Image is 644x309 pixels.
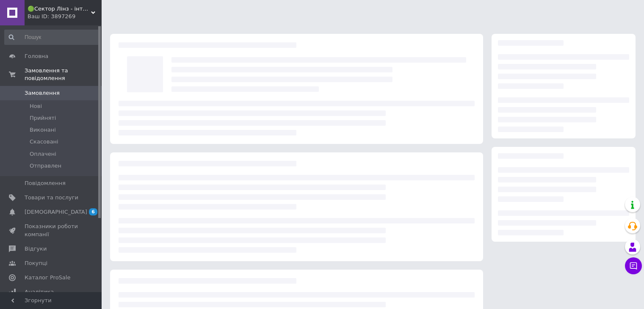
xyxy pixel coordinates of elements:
[25,274,70,281] span: Каталог ProSale
[30,114,56,122] span: Прийняті
[4,30,100,45] input: Пошук
[25,288,54,296] span: Аналітика
[25,223,78,238] span: Показники роботи компанії
[25,208,87,216] span: [DEMOGRAPHIC_DATA]
[30,138,58,146] span: Скасовані
[30,102,42,110] span: Нові
[625,257,642,274] button: Чат з покупцем
[25,194,78,201] span: Товари та послуги
[28,5,91,13] span: 🟢Сектор Лінз - інтернет магазин контактних лінз і товарів по догляду
[30,162,61,170] span: Отправлен
[25,245,47,253] span: Відгуки
[30,126,56,134] span: Виконані
[25,89,60,97] span: Замовлення
[30,150,56,158] span: Оплачені
[28,13,102,20] div: Ваш ID: 3897269
[89,208,97,215] span: 6
[25,259,47,267] span: Покупці
[25,52,48,60] span: Головна
[25,67,102,82] span: Замовлення та повідомлення
[25,179,66,187] span: Повідомлення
